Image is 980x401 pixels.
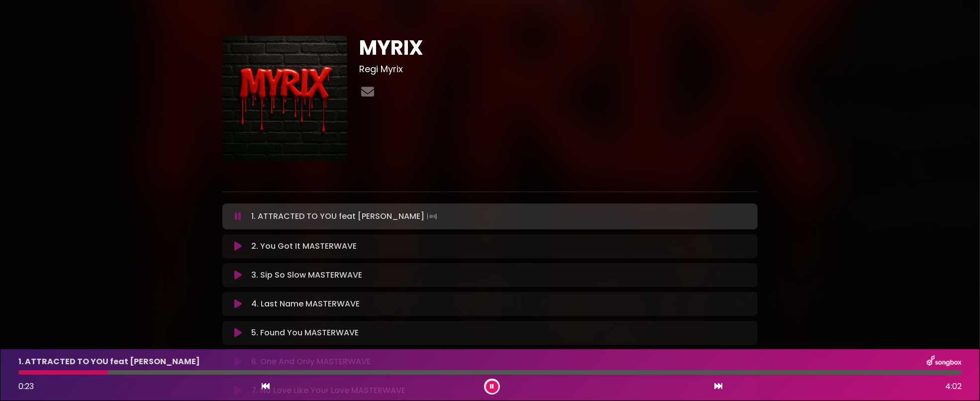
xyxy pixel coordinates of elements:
[252,240,357,252] p: 2. You Got It MASTERWAVE
[252,269,363,281] p: 3. Sip So Slow MASTERWAVE
[222,36,347,161] img: sJXBwxi8SXCC0fEWSYwK
[252,327,359,339] p: 5. Found You MASTERWAVE
[18,356,200,368] p: 1. ATTRACTED TO YOU feat [PERSON_NAME]
[359,36,758,60] h1: MYRIX
[252,209,439,223] p: 1. ATTRACTED TO YOU feat [PERSON_NAME]
[425,209,439,223] img: waveform4.gif
[359,64,758,75] h3: Regi Myrix
[252,298,360,310] p: 4. Last Name MASTERWAVE
[945,381,962,393] span: 4:02
[927,355,962,368] img: songbox-logo-white.png
[18,381,34,392] span: 0:23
